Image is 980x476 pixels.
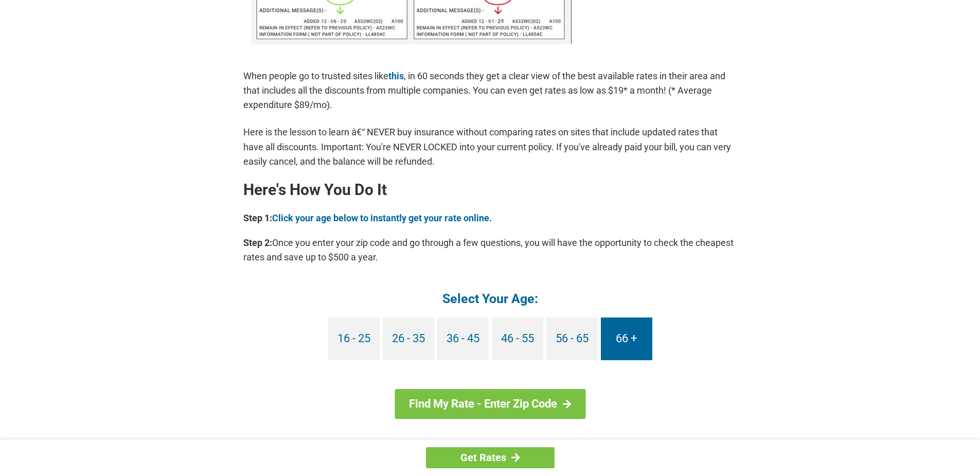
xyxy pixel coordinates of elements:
[383,318,434,360] a: 26 - 35
[426,447,555,468] a: Get Rates
[328,318,380,360] a: 16 - 25
[243,236,737,265] p: Once you enter your zip code and go through a few questions, you will have the opportunity to che...
[243,182,737,198] h2: Here's How You Do It
[272,213,492,223] a: Click your age below to instantly get your rate online.
[243,125,737,168] p: Here is the lesson to learn â€“ NEVER buy insurance without comparing rates on sites that include...
[388,70,404,81] a: this
[395,389,585,419] a: Find My Rate - Enter Zip Code
[546,318,598,360] a: 56 - 65
[492,318,543,360] a: 46 - 55
[243,290,737,307] h4: Select Your Age:
[243,213,272,223] b: Step 1:
[601,318,652,360] a: 66 +
[243,69,737,112] p: When people go to trusted sites like , in 60 seconds they get a clear view of the best available ...
[243,237,272,248] b: Step 2:
[437,318,489,360] a: 36 - 45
